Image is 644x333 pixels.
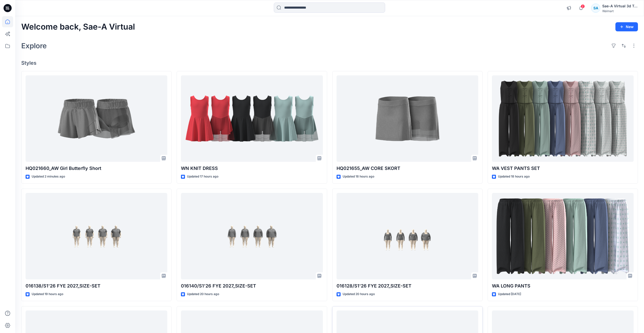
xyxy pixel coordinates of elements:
p: Updated 2 minutes ago [32,174,65,179]
p: Updated 18 hours ago [498,174,530,179]
button: New [615,22,638,31]
p: WA VEST PANTS SET [492,165,634,172]
p: 016138/S1'26 FYE 2027_SIZE-SET [26,282,167,290]
div: Walmart [602,9,638,13]
a: WA VEST PANTS SET [492,75,634,162]
p: HQ021655_AW CORE SKORT [337,165,478,172]
p: Updated 17 hours ago [187,174,218,179]
a: 016138/S1'26 FYE 2027_SIZE-SET [26,193,167,280]
p: 016140/S1'26 FYE 2027_SIZE-SET [181,282,323,290]
p: Updated 18 hours ago [343,174,374,179]
a: HQ021655_AW CORE SKORT [337,75,478,162]
div: Sae-A Virtual 3d Team [602,3,638,9]
p: Updated [DATE] [498,292,521,297]
h4: Styles [21,60,638,66]
p: Updated 20 hours ago [343,292,375,297]
a: HQ021660_AW Girl Butterfly Short [26,75,167,162]
span: 2 [581,4,585,8]
p: WA LONG PANTS [492,282,634,290]
p: Updated 20 hours ago [187,292,219,297]
a: WA LONG PANTS [492,193,634,280]
h2: Explore [21,42,47,50]
p: Updated 19 hours ago [32,292,63,297]
a: 016140/S1'26 FYE 2027_SIZE-SET [181,193,323,280]
a: WN KNIT DRESS [181,75,323,162]
p: WN KNIT DRESS [181,165,323,172]
div: SA [591,4,600,13]
a: 016128/S1'26 FYE 2027_SIZE-SET [337,193,478,280]
h2: Welcome back, Sae-A Virtual [21,22,135,32]
p: 016128/S1'26 FYE 2027_SIZE-SET [337,282,478,290]
p: HQ021660_AW Girl Butterfly Short [26,165,167,172]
